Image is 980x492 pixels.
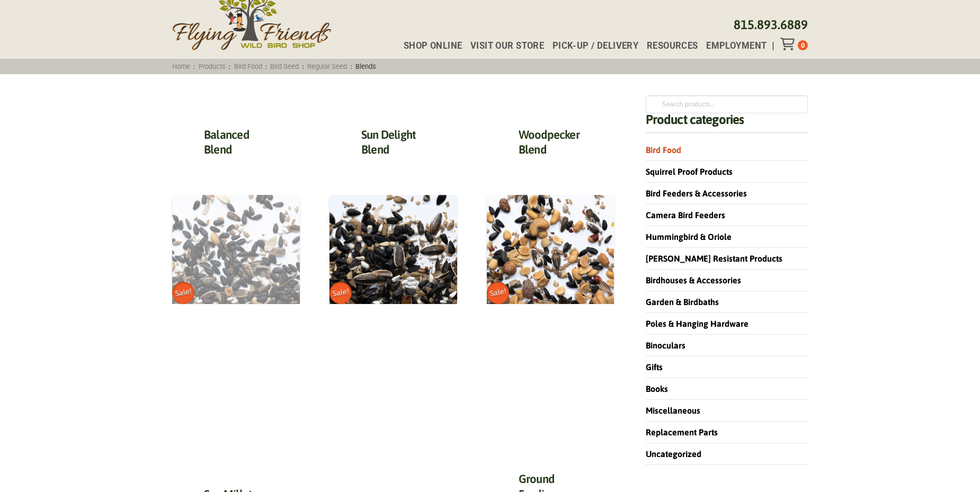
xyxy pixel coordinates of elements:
span: Visit Our Store [470,42,544,51]
a: [PERSON_NAME] Resistant Products [646,254,782,263]
a: Woodpecker Blend [519,128,580,157]
a: Home [169,62,194,70]
div: Toggle Off Canvas Content [780,38,798,50]
span: Sale! [327,280,353,306]
a: Products [195,62,229,70]
a: Bird Seed [267,62,302,70]
span: Blends [352,62,380,70]
a: Uncategorized [646,449,701,459]
a: Resources [638,42,698,51]
span: Pick-up / Delivery [553,42,638,51]
a: Pick-up / Delivery [544,42,638,51]
a: Balanced Blend [204,128,249,157]
a: Books [646,384,668,393]
a: Bird Feeders & Accessories [646,189,747,198]
a: Camera Bird Feeders [646,210,725,220]
a: Miscellaneous [646,406,700,415]
a: Replacement Parts [646,427,718,437]
span: Shop Online [404,42,462,51]
a: Gifts [646,362,663,372]
a: Bird Food [646,145,681,155]
a: Shop Online [395,42,462,51]
a: Sun Delight Blend [361,128,416,157]
a: Regular Seed [304,62,351,70]
a: Squirrel Proof Products [646,167,733,176]
a: 815.893.6889 [734,17,808,32]
a: Visit Our Store [462,42,544,51]
a: Bird Food [230,62,265,70]
a: Employment [698,42,767,51]
span: Employment [706,42,767,51]
a: Birdhouses & Accessories [646,275,741,285]
a: Hummingbird & Oriole [646,232,732,241]
span: Sale! [485,280,511,306]
input: Search products… [646,95,808,113]
a: Binoculars [646,341,685,350]
h4: Product categories [646,113,808,133]
span: : : : : : [169,62,380,70]
a: Garden & Birdbaths [646,297,719,307]
span: Sale! [171,280,197,306]
span: Resources [647,42,698,51]
a: Poles & Hanging Hardware [646,319,749,328]
span: 0 [801,41,805,49]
